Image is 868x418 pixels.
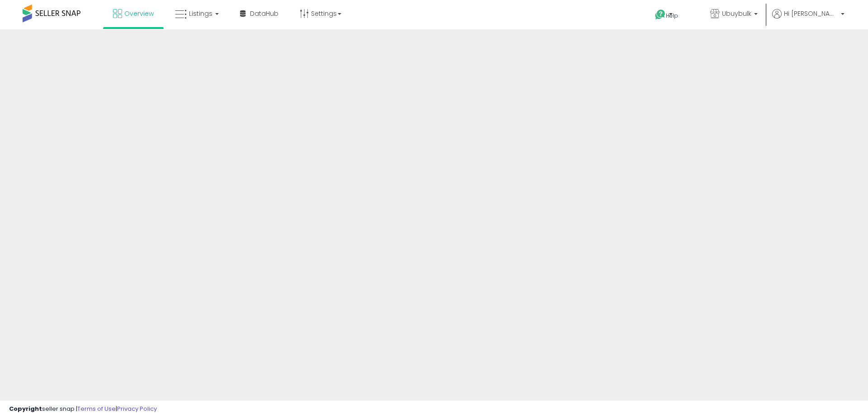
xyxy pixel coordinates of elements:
[722,9,751,18] span: Ubuybulk
[189,9,212,18] span: Listings
[772,9,844,29] a: Hi [PERSON_NAME]
[250,9,278,18] span: DataHub
[666,12,678,19] span: Help
[124,9,154,18] span: Overview
[784,9,838,18] span: Hi [PERSON_NAME]
[655,9,666,20] i: Get Help
[648,2,696,29] a: Help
